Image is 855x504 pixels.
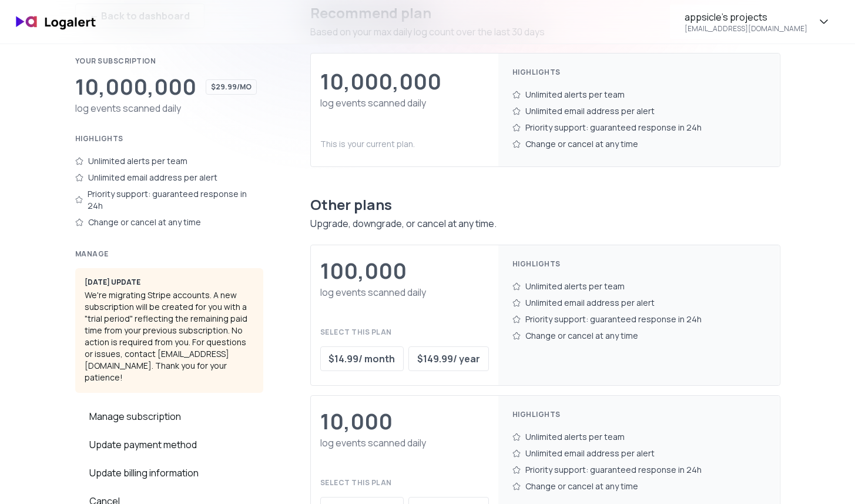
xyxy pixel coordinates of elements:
div: $29.99/mo [206,79,257,95]
div: log events scanned daily [320,285,489,299]
div: Highlights [75,134,263,143]
div: Change or cancel at any time [512,136,766,152]
div: Highlights [512,410,766,419]
div: [EMAIL_ADDRESS][DOMAIN_NAME] [685,24,807,34]
div: Select this plan [320,478,489,488]
div: Unlimited email address per alert [512,103,766,119]
div: Upgrade, downgrade, or cancel at any time. [310,216,780,231]
div: $ 14.99 / month [328,352,395,366]
div: $ 149.99 / year [417,352,480,366]
div: Select this plan [320,328,489,337]
div: Unlimited email address per alert [512,295,766,311]
div: 10,000 [320,410,393,433]
div: Priority support: guaranteed response in 24h [512,462,766,478]
div: appsicle's projects [685,10,767,24]
div: Priority support: guaranteed response in 24h [512,119,766,136]
div: Your subscription [75,56,263,66]
div: We're migrating Stripe accounts. A new subscription will be created for you with a "trial period"... [75,268,263,393]
div: 10,000,000 [75,75,196,99]
button: $14.99/ month [320,346,404,371]
div: Priority support: guaranteed response in 24h [512,311,766,328]
div: Manage [75,249,263,259]
div: Unlimited alerts per team [75,153,263,169]
div: Change or cancel at any time [75,214,263,231]
div: Change or cancel at any time [512,478,766,495]
img: logo [9,8,103,36]
div: Other plans [310,195,780,214]
button: appsicle's projects[EMAIL_ADDRESS][DOMAIN_NAME] [670,5,846,39]
div: Priority support: guaranteed response in 24h [75,186,263,214]
div: log events scanned daily [320,436,489,450]
div: Unlimited alerts per team [512,278,766,295]
div: [DATE] update [85,278,254,287]
div: Unlimited alerts per team [512,429,766,445]
div: Unlimited alerts per team [512,86,766,103]
div: Unlimited email address per alert [75,169,263,186]
div: log events scanned daily [75,101,263,115]
div: log events scanned daily [320,96,489,110]
div: Highlights [512,68,766,77]
div: This is your current plan. [320,138,489,150]
a: Update payment method [75,430,263,459]
div: Highlights [512,259,766,269]
a: Update billing information [75,459,263,487]
div: 100,000 [320,259,407,283]
button: $149.99/ year [408,346,489,371]
div: Unlimited email address per alert [512,445,766,462]
div: 10,000,000 [320,70,441,94]
a: Manage subscription [75,402,263,430]
div: Change or cancel at any time [512,328,766,344]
